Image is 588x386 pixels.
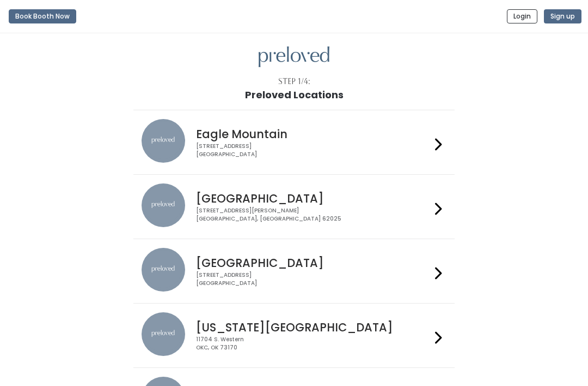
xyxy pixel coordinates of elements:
[142,183,446,230] a: preloved location [GEOGRAPHIC_DATA] [STREET_ADDRESS][PERSON_NAME][GEOGRAPHIC_DATA], [GEOGRAPHIC_D...
[196,142,430,158] div: [STREET_ADDRESS] [GEOGRAPHIC_DATA]
[142,119,185,163] img: preloved location
[142,312,185,356] img: preloved location
[544,9,581,23] button: Sign up
[245,90,344,100] h1: Preloved Locations
[196,271,430,287] div: [STREET_ADDRESS] [GEOGRAPHIC_DATA]
[196,336,430,352] div: 11704 S. Western OKC, OK 73170
[9,4,76,28] a: Book Booth Now
[278,76,310,87] div: Step 1/4:
[142,248,446,294] a: preloved location [GEOGRAPHIC_DATA] [STREET_ADDRESS][GEOGRAPHIC_DATA]
[196,321,430,334] h4: [US_STATE][GEOGRAPHIC_DATA]
[259,46,329,68] img: preloved logo
[142,312,446,359] a: preloved location [US_STATE][GEOGRAPHIC_DATA] 11704 S. WesternOKC, OK 73170
[9,9,76,23] button: Book Booth Now
[507,9,537,23] button: Login
[196,257,430,269] h4: [GEOGRAPHIC_DATA]
[196,192,430,205] h4: [GEOGRAPHIC_DATA]
[142,248,185,292] img: preloved location
[142,183,185,227] img: preloved location
[196,207,430,223] div: [STREET_ADDRESS][PERSON_NAME] [GEOGRAPHIC_DATA], [GEOGRAPHIC_DATA] 62025
[142,119,446,165] a: preloved location Eagle Mountain [STREET_ADDRESS][GEOGRAPHIC_DATA]
[196,128,430,140] h4: Eagle Mountain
